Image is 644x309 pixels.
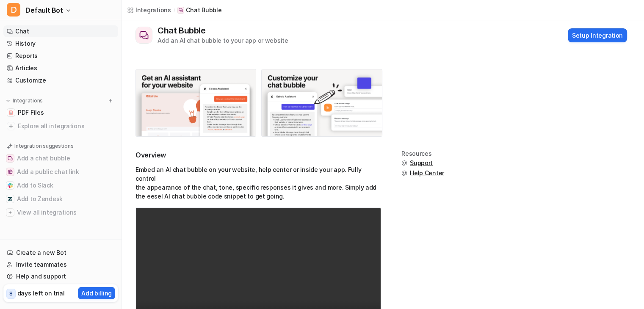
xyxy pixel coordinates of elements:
[3,192,118,206] button: Add to ZendeskAdd to Zendesk
[177,6,221,14] a: Chat Bubble
[401,160,407,166] img: support.svg
[3,25,118,37] a: Chat
[3,62,118,74] a: Articles
[3,165,118,179] button: Add a public chat linkAdd a public chat link
[186,6,221,14] p: Chat Bubble
[78,287,115,299] button: Add billing
[8,110,14,115] img: PDF Files
[8,196,13,201] img: Add to Zendesk
[14,142,73,150] p: Integration suggestions
[410,169,444,177] span: Help Center
[410,159,433,167] span: Support
[81,289,112,298] p: Add billing
[401,169,444,177] button: Help Center
[17,289,65,298] p: days left on trial
[8,210,13,215] img: View all integrations
[8,183,13,188] img: Add to Slack
[158,25,209,36] div: Chat Bubble
[127,6,171,14] a: Integrations
[3,259,118,270] a: Invite teammates
[25,4,63,16] span: Default Bot
[7,3,20,17] span: D
[3,97,45,105] button: Integrations
[18,119,115,133] span: Explore all integrations
[7,122,15,130] img: explore all integrations
[8,156,13,161] img: Add a chat bubble
[135,165,381,201] p: Embed an AI chat bubble on your website, help center or inside your app. Fully control the appear...
[3,74,118,86] a: Customize
[3,120,118,132] a: Explore all integrations
[135,150,381,160] h2: Overview
[5,98,11,104] img: expand menu
[174,6,175,14] span: /
[8,169,13,174] img: Add a public chat link
[108,98,113,104] img: menu_add.svg
[3,107,118,119] a: PDF FilesPDF Files
[3,152,118,165] button: Add a chat bubbleAdd a chat bubble
[18,108,44,117] span: PDF Files
[568,28,627,42] button: Setup Integration
[401,159,444,167] button: Support
[3,38,118,50] a: History
[3,270,118,282] a: Help and support
[158,36,288,45] div: Add an AI chat bubble to your app or website
[3,247,118,259] a: Create a new Bot
[9,290,13,298] p: 8
[3,206,118,219] button: View all integrationsView all integrations
[401,170,407,176] img: support.svg
[135,6,171,14] div: Integrations
[13,97,43,104] p: Integrations
[3,179,118,192] button: Add to SlackAdd to Slack
[3,50,118,62] a: Reports
[401,150,444,157] div: Resources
